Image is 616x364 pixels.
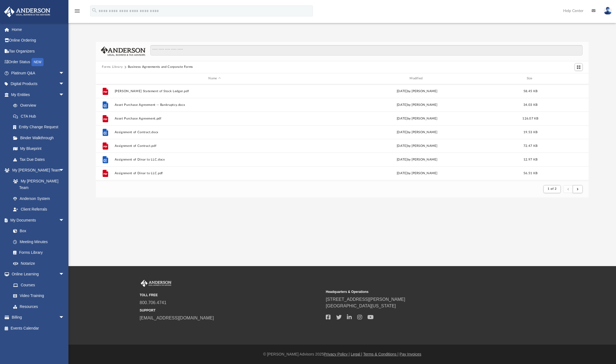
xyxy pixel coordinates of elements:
[115,171,315,175] button: Assignment of Dinar to LLC.pdf
[324,352,350,356] a: Privacy Policy |
[4,165,70,176] a: My [PERSON_NAME] Teamarrow_drop_down
[523,103,537,106] span: 34.03 KB
[8,290,67,301] a: Video Training
[4,35,73,46] a: Online Ordering
[140,280,172,287] img: Anderson Advisors Platinum Portal
[326,304,396,308] a: [GEOGRAPHIC_DATA][US_STATE]
[575,63,583,71] button: Switch to Grid View
[140,316,214,320] a: [EMAIL_ADDRESS][DOMAIN_NAME]
[317,143,517,148] div: [DATE] by [PERSON_NAME]
[8,204,70,215] a: Client Referrals
[59,312,70,323] span: arrow_drop_down
[399,352,421,356] a: Pay Invoices
[59,215,70,226] span: arrow_drop_down
[115,130,315,134] button: Assignment of Contract.docx
[523,171,537,174] span: 56.51 KB
[522,117,538,120] span: 126.07 KB
[326,289,508,294] small: Headquarters & Operations
[4,24,73,35] a: Home
[102,65,123,69] button: Forms Library
[59,89,70,100] span: arrow_drop_down
[8,154,73,165] a: Tax Due Dates
[523,89,537,92] span: 58.45 KB
[8,279,70,290] a: Courses
[8,143,70,154] a: My Blueprint
[115,144,315,147] button: Assignment of Contract.pdf
[115,117,315,120] button: Asset Purchase Agreement.pdf
[8,111,73,122] a: CTA Hub
[544,76,582,81] div: id
[4,215,70,226] a: My Documentsarrow_drop_down
[4,269,70,280] a: Online Learningarrow_drop_down
[4,312,73,323] a: Billingarrow_drop_down
[523,158,537,161] span: 12.97 KB
[96,84,589,181] div: grid
[520,76,542,81] div: Size
[4,78,73,89] a: Digital Productsarrow_drop_down
[317,116,517,121] div: [DATE] by [PERSON_NAME]
[2,7,52,17] img: Anderson Advisors Platinum Portal
[8,176,67,193] a: My [PERSON_NAME] Team
[8,247,67,258] a: Forms Library
[140,293,322,298] small: TOLL FREE
[8,236,70,247] a: Meeting Minutes
[74,8,80,14] i: menu
[8,193,70,204] a: Anderson System
[8,122,73,133] a: Entity Change Request
[8,100,73,111] a: Overview
[317,171,517,176] div: [DATE] by [PERSON_NAME]
[548,187,557,190] span: 1 of 2
[115,158,315,161] button: Assignment of Dinar to LLC.docx
[317,89,517,94] div: [DATE] by [PERSON_NAME]
[363,352,399,356] a: Terms & Conditions |
[4,57,73,68] a: Order StatusNEW
[523,130,537,133] span: 19.53 KB
[8,301,70,312] a: Resources
[4,89,73,100] a: My Entitiesarrow_drop_down
[523,144,537,147] span: 72.47 KB
[68,351,616,357] div: © [PERSON_NAME] Advisors 2025
[114,76,315,81] div: Name
[31,58,44,66] div: NEW
[317,130,517,135] div: [DATE] by [PERSON_NAME]
[128,65,193,69] button: Business Agreements and Corporate Forms
[4,46,73,57] a: Tax Organizers
[8,258,70,269] a: Notarize
[543,185,561,193] button: 1 of 2
[115,103,315,106] button: Asset Purchase Agreement -- Bankruptcy.docx
[4,68,73,78] a: Platinum Q&Aarrow_drop_down
[115,89,315,93] button: [PERSON_NAME] Statement of Stock Ledger.pdf
[4,323,73,334] a: Events Calendar
[317,76,517,81] div: Modified
[140,308,322,313] small: SUPPORT
[98,76,112,81] div: id
[91,7,97,13] i: search
[317,102,517,107] div: [DATE] by [PERSON_NAME]
[351,352,362,356] a: Legal |
[150,45,583,56] input: Search files and folders
[8,132,73,143] a: Binder Walkthrough
[326,297,405,302] a: [STREET_ADDRESS][PERSON_NAME]
[59,269,70,280] span: arrow_drop_down
[74,10,80,14] a: menu
[604,7,612,15] img: User Pic
[59,165,70,176] span: arrow_drop_down
[8,226,67,237] a: Box
[140,300,166,305] a: 800.706.4741
[59,78,70,90] span: arrow_drop_down
[317,157,517,162] div: [DATE] by [PERSON_NAME]
[59,68,70,79] span: arrow_drop_down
